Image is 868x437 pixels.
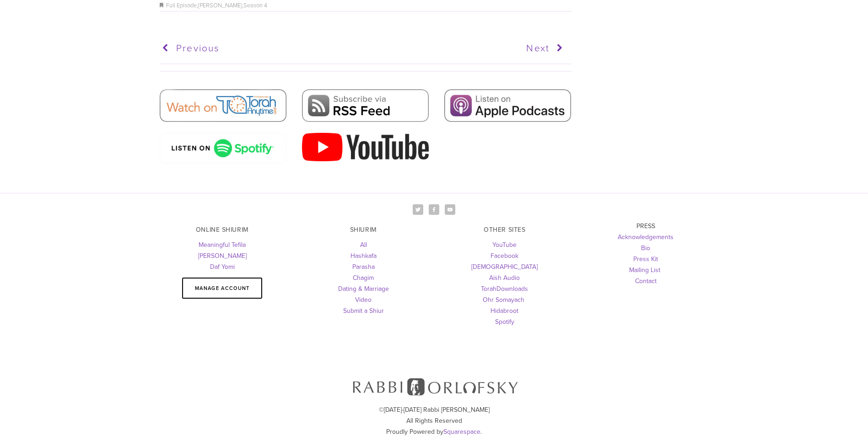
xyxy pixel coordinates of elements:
a: Meaningful Tefila [199,240,246,249]
a: TorahDownloads [481,284,528,293]
a: Full Episode [166,1,197,9]
h3: ONLINE SHIURIM [160,226,286,234]
a: Hashkafa [350,251,377,260]
img: RSS Feed.png [302,89,429,122]
a: Video [355,295,372,304]
a: All [360,240,367,249]
img: Apple Podcasts.jpg [444,89,571,122]
a: Ohr Somayach [483,295,524,304]
a: Next [365,37,566,60]
h3: SHIURIM [301,226,426,234]
a: Facebook [491,251,518,260]
a: Aish Audio [489,273,520,282]
img: 2000px-YouTube_Logo_2017.svg.png [302,133,429,161]
a: Spotify [495,317,514,326]
a: [PERSON_NAME] [198,251,247,260]
a: Acknowledgements [618,232,674,241]
a: [DEMOGRAPHIC_DATA] [471,262,538,271]
h3: OTHER SITES [442,226,568,234]
a: [PERSON_NAME] [198,1,242,9]
a: Manage Account [182,278,262,299]
a: Press Kit [633,254,658,263]
a: Contact [635,276,657,285]
a: Season 4 [243,1,267,9]
a: YouTube [492,240,517,249]
img: spotify-podcast-badge-wht-grn-660x160.png [160,133,286,164]
a: Parasha [352,262,375,271]
a: Daf Yomi [210,262,235,271]
a: Squarespace [443,427,480,436]
a: Bio [641,243,650,252]
a: Previous [160,37,361,60]
a: Dating & Marriage [338,284,389,293]
a: Submit a Shiur [343,306,384,315]
a: Mailing List [629,265,660,274]
a: Chagim [353,273,374,282]
a: Hidabroot [491,306,518,315]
